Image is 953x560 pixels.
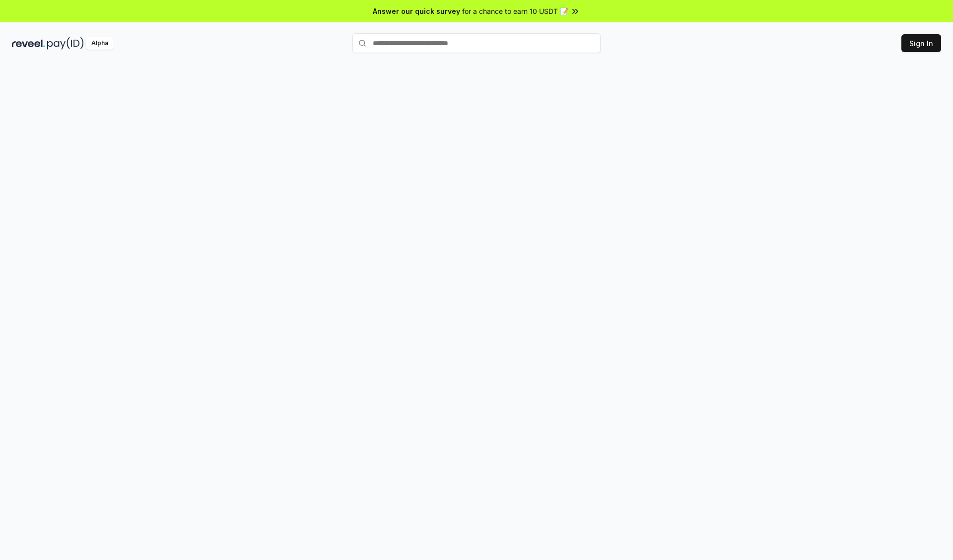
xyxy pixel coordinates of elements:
button: Sign In [901,34,941,52]
span: for a chance to earn 10 USDT 📝 [462,6,568,16]
img: reveel_dark [12,37,45,50]
img: pay_id [47,37,84,50]
div: Alpha [86,37,114,50]
span: Answer our quick survey [373,6,460,16]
